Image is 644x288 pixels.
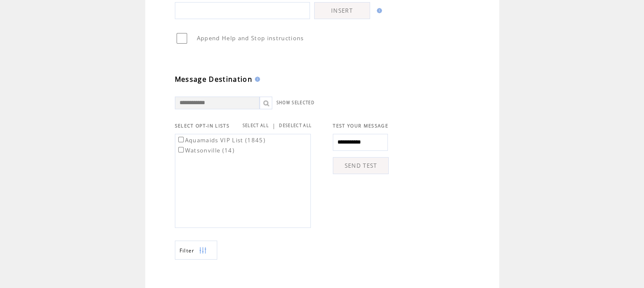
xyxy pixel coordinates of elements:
input: Watsonville (14) [178,147,184,152]
span: Show filters [180,247,195,254]
input: Aquamaids VIP List (1845) [178,137,184,142]
span: Message Destination [175,75,252,84]
a: Filter [175,241,217,260]
a: INSERT [314,2,370,19]
label: Watsonville (14) [177,147,235,154]
label: Aquamaids VIP List (1845) [177,136,265,144]
span: SELECT OPT-IN LISTS [175,123,229,129]
a: SHOW SELECTED [276,100,315,105]
span: TEST YOUR MESSAGE [333,123,388,129]
span: Append Help and Stop instructions [197,34,304,42]
img: help.gif [252,77,260,82]
img: help.gif [374,8,382,13]
a: DESELECT ALL [279,123,312,128]
span: | [272,122,276,130]
img: filters.png [199,241,207,260]
a: SELECT ALL [243,123,269,128]
a: SEND TEST [333,157,389,174]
